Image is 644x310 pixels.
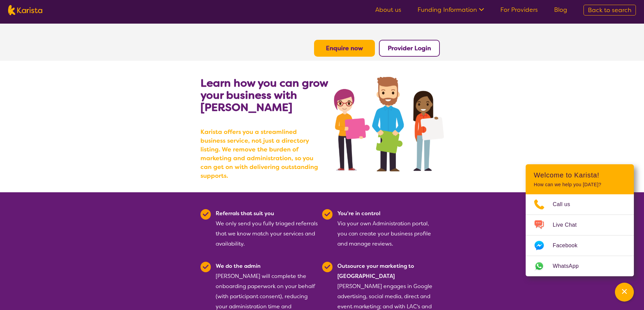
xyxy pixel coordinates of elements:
div: Channel Menu [526,164,634,276]
button: Channel Menu [615,283,634,302]
div: We only send you fully triaged referrals that we know match your services and availability. [216,208,318,249]
a: Funding Information [418,6,484,14]
img: Tick [322,262,333,272]
b: We do the admin [216,262,261,270]
b: Outsource your marketing to [GEOGRAPHIC_DATA] [337,262,414,280]
img: Tick [200,209,211,220]
img: Tick [200,262,211,272]
ul: Choose channel [526,194,634,276]
a: Provider Login [388,44,431,52]
h2: Welcome to Karista! [534,171,626,179]
p: How can we help you [DATE]? [534,182,626,188]
a: For Providers [500,6,538,14]
b: Referrals that suit you [216,210,274,217]
a: About us [375,6,401,14]
span: Facebook [553,241,586,251]
b: You're in control [337,210,380,217]
img: Karista logo [8,5,42,15]
span: Call us [553,199,578,209]
button: Enquire now [314,40,375,57]
div: Via your own Administration portal, you can create your business profile and manage reviews. [337,208,440,249]
span: Live Chat [553,220,585,230]
span: WhatsApp [553,261,587,271]
a: Back to search [583,5,636,16]
button: Provider Login [379,40,440,57]
img: grow your business with Karista [334,77,444,171]
b: Learn how you can grow your business with [PERSON_NAME] [200,76,328,114]
b: Karista offers you a streamlined business service, not just a directory listing. We remove the bu... [200,128,322,180]
span: Back to search [588,6,631,14]
a: Enquire now [326,44,363,52]
a: Web link opens in a new tab. [526,256,634,276]
img: Tick [322,209,333,220]
a: Blog [554,6,567,14]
